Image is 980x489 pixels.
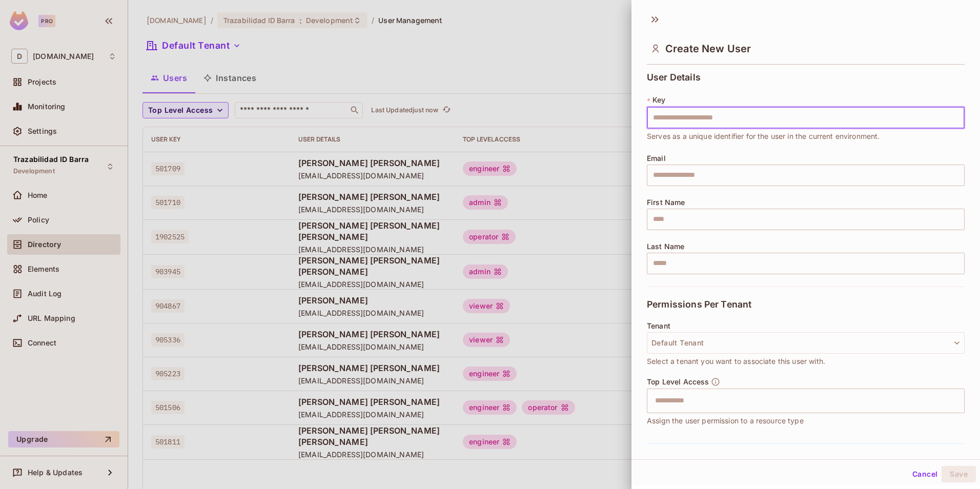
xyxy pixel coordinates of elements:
button: Open [959,399,961,401]
span: First Name [647,198,685,207]
span: Permissions Per Tenant [647,299,751,310]
span: User Details [647,72,701,83]
span: Key [652,96,665,104]
span: Select a tenant you want to associate this user with. [647,356,825,367]
span: Top Level Access [647,378,709,386]
button: Save [942,466,976,482]
span: Last Name [647,242,684,251]
span: Create New User [665,43,751,55]
button: Default Tenant [647,332,965,354]
button: Cancel [908,466,942,482]
span: Serves as a unique identifier for the user in the current environment. [647,131,880,142]
span: Email [647,154,666,162]
span: Assign the user permission to a resource type [647,415,804,426]
span: Tenant [647,322,670,330]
